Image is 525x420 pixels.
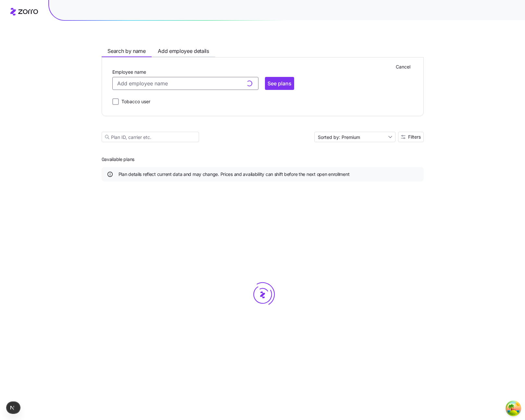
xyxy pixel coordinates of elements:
label: Employee name [112,68,146,76]
input: Add employee name [112,77,258,90]
button: Cancel [393,61,413,72]
button: See plans [265,77,294,90]
span: Cancel [396,64,410,70]
button: Open Tanstack query devtools [507,402,520,415]
span: Plan details reflect current data and may change. Prices and availability can shift before the ne... [119,171,350,178]
span: See plans [268,80,292,87]
span: Add employee details [158,47,209,55]
input: Plan ID, carrier etc. [102,132,199,142]
span: 0 available plans [102,156,135,163]
span: Filters [408,135,421,139]
span: Search by name [107,47,146,55]
input: Sort by [314,132,395,142]
label: Tobacco user [119,98,150,105]
button: Filters [398,132,424,142]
